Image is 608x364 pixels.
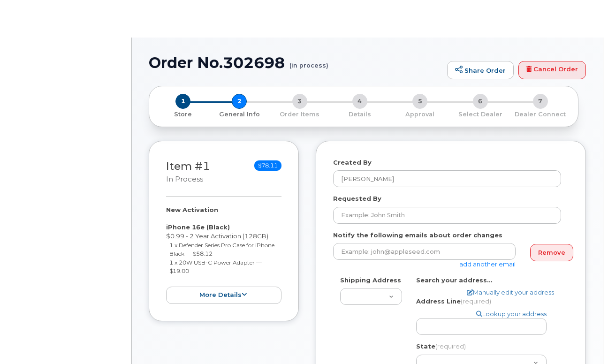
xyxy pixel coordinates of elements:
input: Example: john@appleseed.com [333,243,516,260]
strong: New Activation [166,206,218,213]
label: Created By [333,158,372,167]
a: Remove [530,244,573,261]
a: Lookup your address [476,310,547,318]
small: 1 x Defender Series Pro Case for iPhone Black — $58.12 [169,242,274,258]
label: Notify the following emails about order changes [333,231,502,240]
label: State [416,342,466,351]
a: add another email [459,260,516,268]
span: (required) [435,342,466,350]
a: 1 Store [157,109,209,119]
span: 1 [175,94,190,109]
h1: Order No.302698 [149,54,442,71]
input: Example: John Smith [333,207,561,224]
span: (required) [461,297,491,305]
a: Cancel Order [518,61,586,80]
button: more details [166,287,281,304]
label: Address Line [416,297,491,306]
a: Manually edit your address [467,288,554,297]
label: Requested By [333,194,381,203]
div: $0.99 - 2 Year Activation (128GB) [166,205,281,303]
small: in process [166,175,203,183]
strong: iPhone 16e (Black) [166,223,230,231]
a: Share Order [447,61,514,80]
label: Shipping Address [340,276,401,285]
h3: Item #1 [166,160,210,184]
label: Search your address... [416,276,493,285]
p: Store [160,110,205,119]
small: (in process) [289,54,328,69]
small: 1 x 20W USB-C Power Adapter — $19.00 [169,259,262,275]
span: $78.11 [254,160,281,171]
